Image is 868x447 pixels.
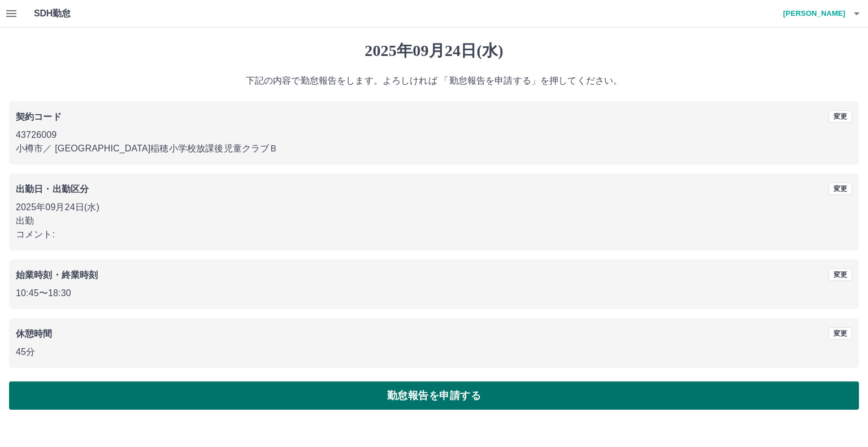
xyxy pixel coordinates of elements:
p: コメント: [16,228,852,241]
b: 始業時刻・終業時刻 [16,270,98,280]
h1: 2025年09月24日(水) [9,41,859,60]
p: 2025年09月24日(水) [16,201,852,214]
button: 変更 [828,183,852,195]
button: 変更 [828,110,852,123]
p: 出勤 [16,214,852,228]
b: 契約コード [16,112,62,121]
b: 休憩時間 [16,329,53,338]
button: 変更 [828,268,852,281]
button: 勤怠報告を申請する [9,381,859,410]
p: 45分 [16,345,852,359]
p: 43726009 [16,128,852,142]
p: 小樽市 ／ [GEOGRAPHIC_DATA]稲穂小学校放課後児童クラブＢ [16,142,852,155]
p: 下記の内容で勤怠報告をします。よろしければ 「勤怠報告を申請する」を押してください。 [9,74,859,88]
b: 出勤日・出勤区分 [16,184,89,194]
button: 変更 [828,327,852,340]
p: 10:45 〜 18:30 [16,287,852,300]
